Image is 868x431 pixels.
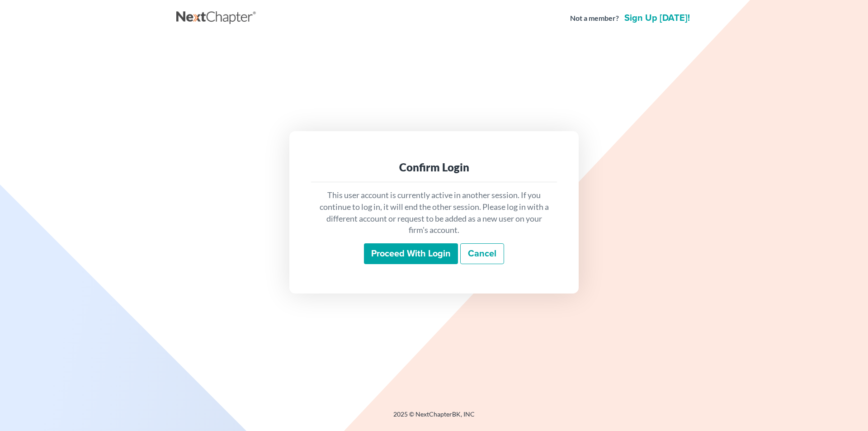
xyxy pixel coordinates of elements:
strong: Not a member? [570,13,619,24]
div: 2025 © NextChapterBK, INC [176,410,692,426]
input: Proceed with login [364,243,458,264]
a: Sign up [DATE]! [623,14,692,23]
p: This user account is currently active in another session. If you continue to log in, it will end ... [318,189,550,236]
a: Cancel [460,243,504,264]
div: Confirm Login [318,160,550,175]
